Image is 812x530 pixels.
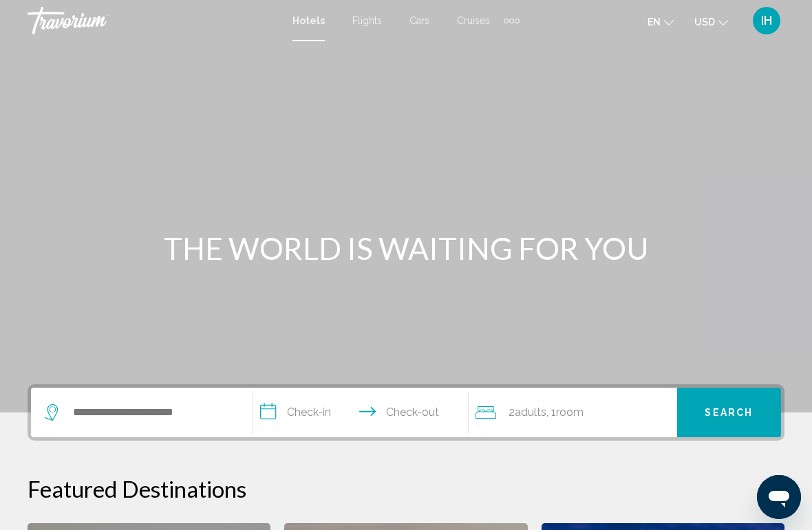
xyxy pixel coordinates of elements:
[556,406,584,419] span: Room
[28,7,279,34] a: Travorium
[253,388,469,437] button: Check in and out dates
[757,475,801,519] iframe: Button to launch messaging window
[749,6,784,35] button: User Menu
[409,15,429,26] a: Cars
[457,15,490,26] a: Cruises
[504,10,520,32] button: Extra navigation items
[761,14,772,27] span: IH
[694,16,715,27] span: USD
[515,406,546,419] span: Adults
[648,16,661,27] span: en
[677,388,781,437] button: Search
[352,15,382,26] a: Flights
[469,388,677,437] button: Travelers: 2 adults, 0 children
[546,403,584,422] span: , 1
[694,12,728,32] button: Change currency
[28,475,784,503] h2: Featured Destinations
[509,403,546,422] span: 2
[292,15,325,26] a: Hotels
[648,12,674,32] button: Change language
[148,230,664,266] h1: THE WORLD IS WAITING FOR YOU
[31,388,781,437] div: Search widget
[705,408,753,419] span: Search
